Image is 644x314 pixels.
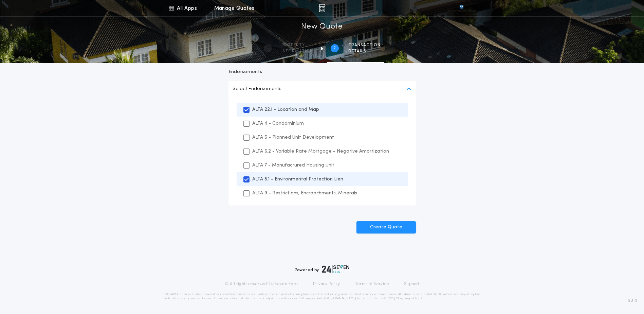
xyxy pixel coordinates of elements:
[228,81,416,97] button: Select Endorsements
[313,281,340,287] a: Privacy Policy
[355,281,389,287] a: Terms of Service
[225,281,298,287] p: © All rights reserved. 24|Seven Fees
[348,49,381,54] span: details
[323,297,356,300] a: [URL][DOMAIN_NAME]
[252,120,304,127] p: ALTA 4 - Condominium
[252,148,389,155] p: ALTA 6.2 - Variable Rate Mortgage - Negative Amortization
[356,221,416,233] button: Create Quote
[163,292,481,300] p: DISCLAIMER: This estimate is provided for informational purposes only. 24|Seven Fees, a product o...
[322,265,350,273] img: logo
[228,69,416,75] p: Endorsements
[301,21,343,32] h1: New Quote
[252,176,343,183] p: ALTA 8.1 - Environmental Protection Lien
[252,134,334,141] p: ALTA 5 - Planned Unit Development
[319,4,325,12] img: img
[281,42,313,48] span: Property
[228,97,416,206] ul: Select Endorsements
[233,85,281,93] p: Select Endorsements
[333,46,336,51] h2: 2
[628,298,637,304] span: 3.8.0
[252,106,319,113] p: ALTA 22.1 - Location and Map
[252,190,357,197] p: ALTA 9 - Restrictions, Encroachments, Minerals
[404,281,419,287] a: Support
[252,162,334,169] p: ALTA 7 - Manufactured Housing Unit
[348,42,381,48] span: Transaction
[281,49,313,54] span: information
[447,5,476,12] img: vs-icon
[295,265,350,273] div: Powered by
